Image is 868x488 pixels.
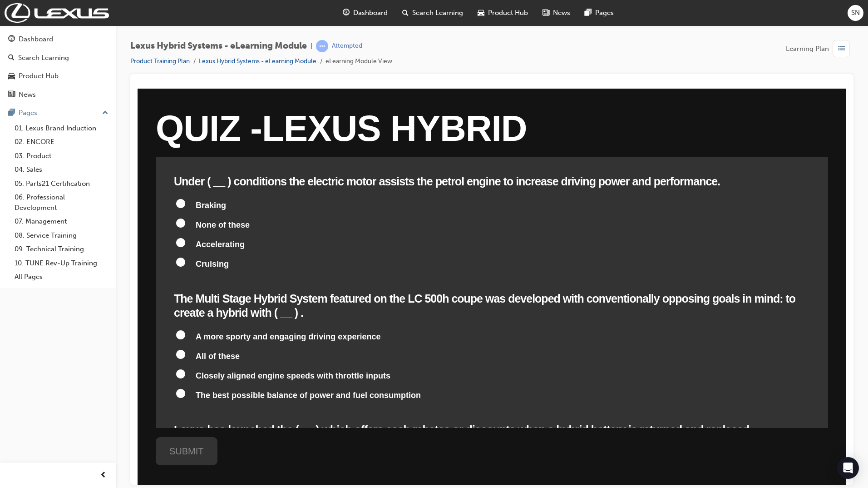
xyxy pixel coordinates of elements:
span: news-icon [8,91,15,99]
div: Attempted [332,42,362,50]
a: 08. Service Training [11,229,112,243]
span: list-icon [838,43,845,55]
input: Closely aligned engine speeds with throttle inputs [39,281,48,290]
input: A more sporty and engaging driving experience [39,242,48,251]
input: None of these [39,130,48,139]
span: learningRecordVerb_ATTEMPT-icon [316,40,328,52]
span: All of these [58,263,102,272]
span: prev-icon [100,470,107,481]
span: car-icon [8,72,15,80]
span: Product Hub [488,8,528,18]
a: 09. Technical Training [11,242,112,256]
a: 03. Product [11,149,112,163]
a: search-iconSearch Learning [395,4,470,22]
button: Pages [4,105,112,121]
span: Pages [595,8,614,18]
h2: Under ( __ ) conditions the electric motor assists the petrol engine to increase driving power an... [36,86,672,100]
span: search-icon [402,7,409,19]
div: Pages [19,108,37,118]
a: Product Training Plan [130,57,190,65]
span: Lexus Hybrid [124,20,390,60]
span: pages-icon [585,7,592,19]
a: pages-iconPages [577,4,621,22]
li: eLearning Module View [325,56,392,67]
span: Lexus Hybrid Systems - eLearning Module [130,41,307,51]
a: 01. Lexus Brand Induction [11,121,112,135]
button: Learning Plan [786,40,853,57]
input: The best possible balance of power and fuel consumption [39,300,48,309]
span: Closely aligned engine speeds with throttle inputs [58,283,253,292]
a: 04. Sales [11,163,112,177]
div: Open Intercom Messenger [837,457,859,479]
span: news-icon [542,7,549,19]
button: DashboardSearch LearningProduct HubNews [4,29,112,105]
span: The best possible balance of power and fuel consumption [58,302,283,311]
span: None of these [58,132,112,141]
span: Quiz - [18,20,124,60]
a: guage-iconDashboard [335,4,395,22]
input: Cruising [39,169,48,178]
span: Learning Plan [786,44,829,54]
span: A more sporty and engaging driving experience [58,244,243,253]
a: car-iconProduct Hub [470,4,535,22]
a: 02. ENCORE [11,135,112,149]
div: Dashboard [19,34,53,45]
span: guage-icon [343,7,350,19]
span: guage-icon [8,35,15,44]
span: pages-icon [8,109,15,117]
div: Product Hub [19,71,59,81]
span: up-icon [102,107,108,119]
span: search-icon [8,54,15,62]
div: SUBMIT [18,349,80,377]
a: Search Learning [4,50,112,66]
span: News [553,8,570,18]
button: SN [848,5,863,21]
span: Braking [58,112,89,121]
a: Dashboard [4,31,112,48]
input: Accelerating [39,149,48,159]
div: Search Learning [18,53,69,63]
span: Dashboard [353,8,388,18]
a: 05. Parts21 Certification [11,177,112,191]
h2: The Multi Stage Hybrid System featured on the LC 500h coupe was developed with conventionally opp... [36,203,672,232]
a: 10. TUNE Rev-Up Training [11,256,112,270]
a: 07. Management [11,214,112,229]
span: Search Learning [412,8,463,18]
a: News [4,86,112,103]
span: | [311,41,312,51]
a: news-iconNews [535,4,577,22]
a: Lexus Hybrid Systems - eLearning Module [199,57,316,65]
a: All Pages [11,270,112,284]
span: Accelerating [58,151,107,160]
input: Braking [39,110,48,120]
div: News [19,90,36,100]
img: Trak [5,3,109,23]
a: Product Hub [4,68,112,85]
a: 06. Professional Development [11,190,112,214]
span: Cruising [58,171,91,180]
h2: Lexus has launched the ( __ ) which offers cash rebates or discounts when a hybrid battery is ret... [36,334,672,349]
span: car-icon [478,7,484,19]
span: SN [851,8,860,18]
input: All of these [39,261,48,270]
